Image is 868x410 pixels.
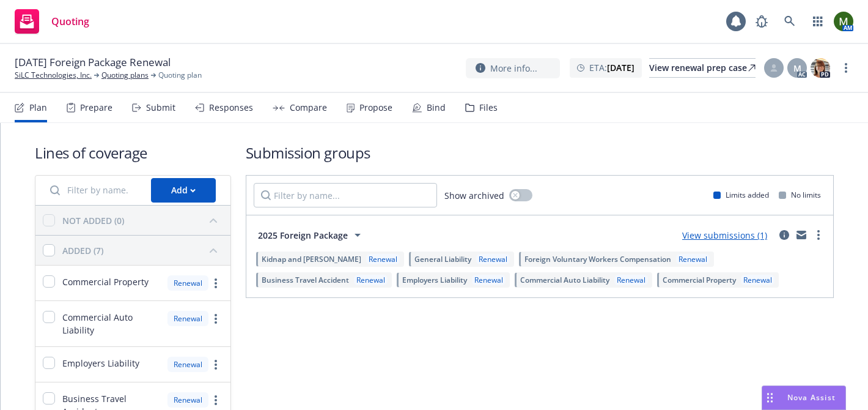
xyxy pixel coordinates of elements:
[15,70,92,81] a: SiLC Technologies, Inc.
[479,103,498,113] div: Files
[62,240,223,260] button: ADDED (7)
[663,275,736,285] span: Commercial Property
[839,61,853,75] a: more
[10,4,94,39] a: Quoting
[258,229,348,242] span: 2025 Foreign Package
[15,55,171,70] span: [DATE] Foreign Package Renewal
[262,275,349,285] span: Business Travel Accident
[146,103,175,113] div: Submit
[62,311,160,337] span: Commercial Auto Liability
[524,254,671,264] span: Foreign Voluntary Workers Compensation
[62,357,139,370] span: Employers Liability
[354,275,388,285] div: Renewal
[208,311,223,326] a: more
[713,190,769,200] div: Limits added
[167,357,208,372] div: Renewal
[35,143,231,163] h1: Lines of coverage
[777,228,792,242] a: circleInformation
[520,275,609,285] span: Commercial Auto Liability
[476,254,510,264] div: Renewal
[811,58,830,78] img: photo
[167,392,208,408] div: Renewal
[158,70,202,81] span: Quoting plan
[208,393,223,408] a: more
[793,62,801,75] span: M
[806,9,830,34] a: Switch app
[62,244,103,257] div: ADDED (7)
[472,275,506,285] div: Renewal
[151,178,216,203] button: Add
[762,386,846,410] button: Nova Assist
[787,392,836,403] span: Nova Assist
[749,9,774,34] a: Report a Bug
[208,357,223,372] a: more
[62,211,223,230] button: NOT ADDED (0)
[762,386,778,409] div: Drag to move
[366,254,400,264] div: Renewal
[51,17,89,26] span: Quoting
[444,189,504,202] span: Show archived
[290,103,327,113] div: Compare
[614,275,648,285] div: Renewal
[80,103,112,113] div: Prepare
[427,103,446,113] div: Bind
[466,58,560,78] button: More info...
[167,311,208,326] div: Renewal
[62,275,149,288] span: Commercial Property
[741,275,774,285] div: Renewal
[589,61,634,74] span: ETA :
[62,214,124,227] div: NOT ADDED (0)
[29,103,47,113] div: Plan
[43,178,144,203] input: Filter by name...
[254,223,369,247] button: 2025 Foreign Package
[682,229,767,241] a: View submissions (1)
[254,183,437,207] input: Filter by name...
[649,58,756,78] a: View renewal prep case
[794,228,809,242] a: mail
[167,275,208,291] div: Renewal
[101,70,149,81] a: Quoting plans
[649,59,756,77] div: View renewal prep case
[171,179,196,202] div: Add
[208,276,223,291] a: more
[246,143,834,163] h1: Submission groups
[676,254,710,264] div: Renewal
[414,254,471,264] span: General Liability
[811,228,826,242] a: more
[778,9,802,34] a: Search
[607,62,634,73] strong: [DATE]
[209,103,253,113] div: Responses
[359,103,392,113] div: Propose
[402,275,467,285] span: Employers Liability
[779,190,821,200] div: No limits
[490,62,537,75] span: More info...
[262,254,361,264] span: Kidnap and [PERSON_NAME]
[834,12,853,31] img: photo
